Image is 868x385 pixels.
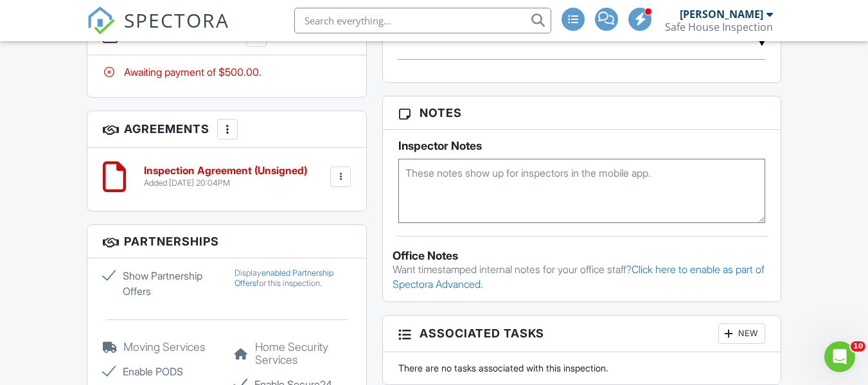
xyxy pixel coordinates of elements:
label: Enable PODS [103,364,219,379]
h5: Home Security Services [235,341,351,366]
a: enabled Partnership Offers [235,268,333,288]
div: [PERSON_NAME] [680,8,763,21]
div: Added [DATE] 20:04PM [144,178,307,188]
h5: Moving Services [103,341,219,354]
span: 10 [851,341,865,352]
h3: Notes [383,96,780,130]
span: Associated Tasks [420,325,544,342]
input: Search everything... [294,8,551,33]
div: Safe House Inspection [665,21,773,33]
div: Office Notes [393,249,770,262]
img: The Best Home Inspection Software - Spectora [87,6,115,35]
span: SPECTORA [124,6,229,33]
h3: Agreements [87,111,366,148]
div: There are no tasks associated with this inspection. [391,362,772,375]
a: Inspection Agreement (Unsigned) Added [DATE] 20:04PM [144,165,307,188]
div: New [718,323,765,344]
div: Display for this inspection. [235,268,351,289]
div: Awaiting payment of $500.00. [103,65,351,79]
a: Click here to enable as part of Spectora Advanced. [393,263,765,290]
label: Show Partnership Offers [103,268,219,299]
h5: Inspector Notes [398,139,765,152]
p: Want timestamped internal notes for your office staff? [393,262,770,291]
iframe: Intercom live chat [824,341,855,372]
h3: Partnerships [87,225,366,258]
h6: Inspection Agreement (Unsigned) [144,165,307,177]
a: SPECTORA [87,17,229,44]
